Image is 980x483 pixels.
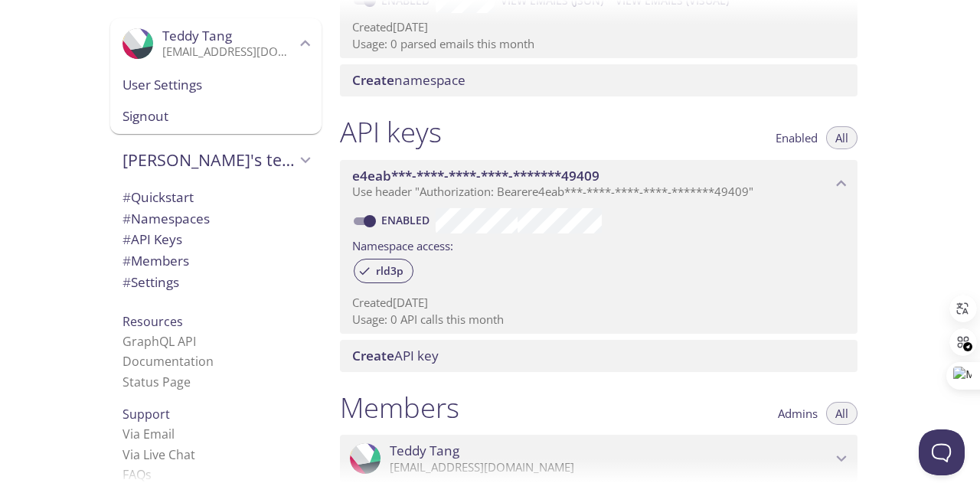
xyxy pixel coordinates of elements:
[122,106,309,126] span: Signout
[354,259,413,283] div: rld3p
[122,273,131,291] span: #
[110,18,322,69] div: Teddy Tang
[352,295,845,311] p: Created [DATE]
[162,27,232,44] span: Teddy Tang
[110,208,322,230] div: Namespaces
[122,210,210,227] span: Namespaces
[122,252,189,269] span: Members
[110,187,322,208] div: Quickstart
[162,44,296,60] p: [EMAIL_ADDRESS][DOMAIN_NAME]
[122,230,182,248] span: API Keys
[122,446,195,463] a: Via Live Chat
[352,312,845,328] p: Usage: 0 API calls this month
[122,149,296,171] span: [PERSON_NAME]'s team
[110,140,322,180] div: Teddy's team
[122,426,175,442] a: Via Email
[340,64,857,96] div: Create namespace
[110,250,322,272] div: Members
[122,374,191,390] a: Status Page
[340,340,857,372] div: Create API Key
[826,126,857,149] button: All
[110,69,322,101] div: User Settings
[122,333,196,350] a: GraphQL API
[122,188,194,206] span: Quickstart
[352,347,439,364] span: API key
[390,442,459,459] span: Teddy Tang
[352,36,845,52] p: Usage: 0 parsed emails this month
[379,213,436,227] a: Enabled
[352,71,394,89] span: Create
[122,252,131,269] span: #
[122,313,183,330] span: Resources
[122,230,131,248] span: #
[352,19,845,35] p: Created [DATE]
[340,115,442,149] h1: API keys
[352,347,394,364] span: Create
[919,429,965,475] iframe: Help Scout Beacon - Open
[826,402,857,425] button: All
[122,406,170,423] span: Support
[110,100,322,134] div: Signout
[340,390,459,425] h1: Members
[769,402,827,425] button: Admins
[340,435,857,482] div: Teddy Tang
[110,229,322,250] div: API Keys
[110,272,322,293] div: Team Settings
[352,71,465,89] span: namespace
[352,233,453,256] label: Namespace access:
[367,264,413,278] span: rld3p
[122,353,214,370] a: Documentation
[122,210,131,227] span: #
[766,126,827,149] button: Enabled
[122,273,179,291] span: Settings
[122,75,309,95] span: User Settings
[122,188,131,206] span: #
